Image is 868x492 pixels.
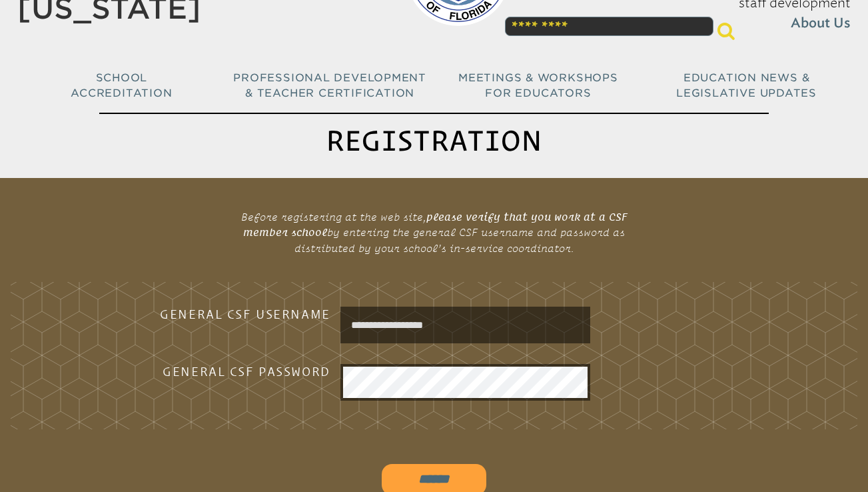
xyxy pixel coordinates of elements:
[122,307,330,322] h3: General CSF Username
[99,113,769,168] h1: Registration
[71,71,172,99] span: School Accreditation
[243,211,628,238] b: please verify that you work at a CSF member school
[122,364,330,379] h3: General CSF Password
[220,204,648,261] p: Before registering at the web site, by entering the general CSF username and password as distribu...
[233,71,426,99] span: Professional Development & Teacher Certification
[676,71,817,99] span: Education News & Legislative Updates
[458,71,618,99] span: Meetings & Workshops for Educators
[791,13,851,34] span: About Us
